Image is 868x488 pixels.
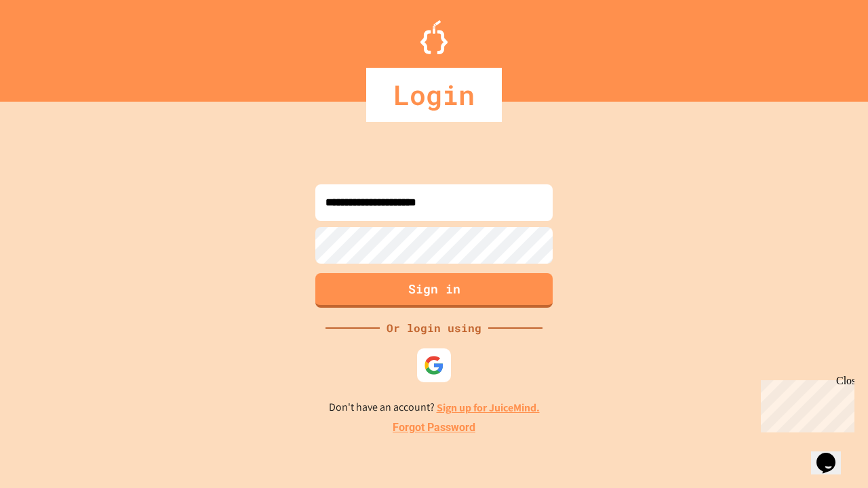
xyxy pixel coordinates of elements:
img: google-icon.svg [424,355,444,375]
div: Or login using [380,320,488,336]
iframe: chat widget [755,375,854,432]
a: Sign up for JuiceMind. [437,401,540,415]
button: Sign in [315,273,553,308]
a: Forgot Password [393,420,475,436]
iframe: chat widget [811,434,854,474]
div: Chat with us now!Close [5,5,94,86]
img: Logo.svg [420,20,448,54]
div: Login [366,68,502,122]
p: Don't have an account? [329,399,540,416]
